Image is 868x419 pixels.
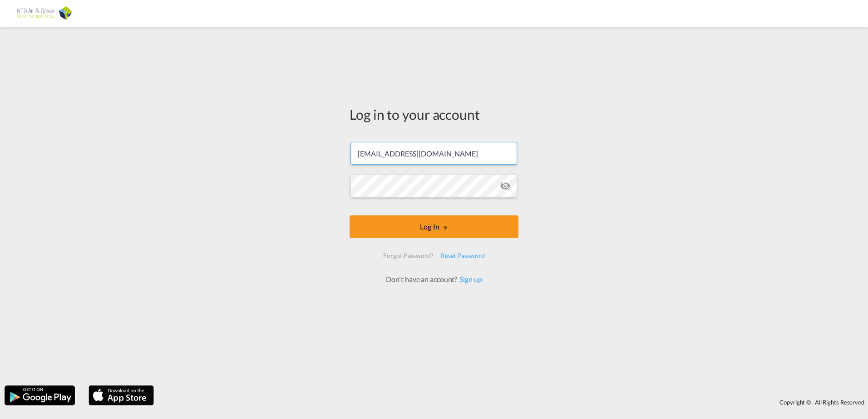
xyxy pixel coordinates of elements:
[457,275,482,283] a: Sign up
[88,385,155,406] img: apple.png
[350,142,517,165] input: Enter email/phone number
[158,395,868,410] div: Copyright © . All Rights Reserved
[437,248,488,264] div: Reset Password
[14,4,75,24] img: e656f910b01211ecad38b5b032e214e6.png
[350,215,518,238] button: LOGIN
[380,248,437,264] div: Forgot Password?
[350,105,518,124] div: Log in to your account
[376,274,492,284] div: Don't have an account?
[4,385,76,406] img: google.png
[500,180,511,191] md-icon: icon-eye-off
